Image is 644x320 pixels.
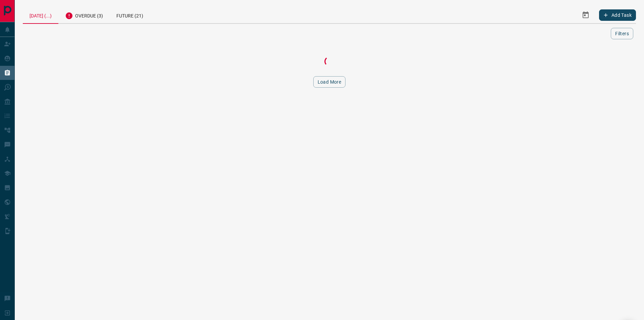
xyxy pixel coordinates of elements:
button: Load More [313,76,346,88]
button: Add Task [599,9,636,21]
div: Future (21) [110,7,150,23]
div: [DATE] (...) [23,7,58,24]
div: Overdue (3) [58,7,110,23]
div: Loading [296,55,363,68]
button: Select Date Range [578,7,594,23]
button: Filters [611,28,633,39]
